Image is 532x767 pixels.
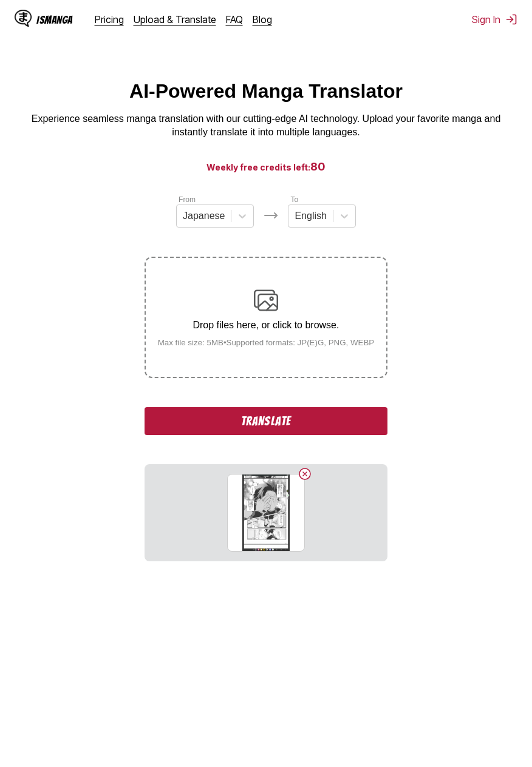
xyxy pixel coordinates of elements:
div: IsManga [36,14,73,25]
a: Blog [253,13,272,25]
span: 80 [310,160,326,173]
h1: AI-Powered Manga Translator [129,80,403,103]
button: Sign In [472,13,517,25]
button: Delete image [298,467,312,481]
img: IsManga Logo [15,10,32,27]
button: Translate [145,407,387,435]
a: Pricing [95,13,124,25]
p: Experience seamless manga translation with our cutting-edge AI technology. Upload your favorite m... [23,112,509,140]
img: Sign out [505,13,517,25]
img: Languages icon [264,208,278,223]
a: Upload & Translate [134,13,216,25]
label: From [179,195,196,204]
small: Max file size: 5MB • Supported formats: JP(E)G, PNG, WEBP [148,338,384,347]
a: IsManga LogoIsManga [15,10,95,29]
a: FAQ [226,13,243,25]
p: Drop files here, or click to browse. [148,320,384,331]
label: To [290,195,298,204]
h3: Weekly free credits left: [29,159,503,174]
